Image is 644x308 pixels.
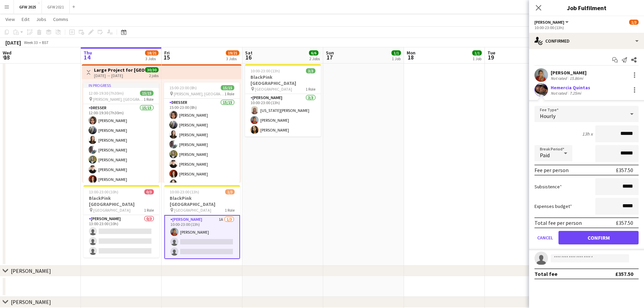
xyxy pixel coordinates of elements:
span: 1 Role [306,87,315,92]
span: Week 33 [22,40,39,45]
div: Not rated [551,91,568,96]
span: View [5,16,15,22]
span: Jobs [36,16,46,22]
span: Mon [407,50,415,56]
div: 2 Jobs [309,56,320,61]
span: [PERSON_NAME], [GEOGRAPHIC_DATA] [174,91,224,96]
div: 1 Job [392,56,401,61]
button: [PERSON_NAME] [534,20,570,25]
span: 15/15 [221,85,234,90]
span: 15 [163,53,170,61]
app-job-card: 15:00-23:00 (8h)15/15 [PERSON_NAME], [GEOGRAPHIC_DATA]1 RoleDresser15/1515:00-23:00 (8h)[PERSON_N... [164,82,240,183]
app-card-role: Dresser15/1515:00-23:00 (8h)[PERSON_NAME][PERSON_NAME][PERSON_NAME][PERSON_NAME][PERSON_NAME][PER... [164,99,240,259]
span: Sat [245,50,253,56]
div: 1 Job [473,56,481,61]
div: 15.86mi [568,76,585,81]
span: 30/30 [145,67,159,72]
div: £357.50 [615,270,633,277]
h3: BlackPink [GEOGRAPHIC_DATA] [245,74,321,86]
h3: BlackPink [GEOGRAPHIC_DATA] [164,195,240,207]
span: Wed [3,50,11,56]
app-job-card: In progress12:00-19:30 (7h30m)15/15 [PERSON_NAME], [GEOGRAPHIC_DATA]1 RoleDresser15/1512:00-19:30... [83,82,159,183]
span: 1/3 [629,20,639,25]
span: 19 [486,53,495,61]
span: 18 [406,53,415,61]
span: Thu [84,50,92,56]
span: Sun [326,50,334,56]
h3: Large Project for [GEOGRAPHIC_DATA], [PERSON_NAME], [GEOGRAPHIC_DATA] [94,67,144,73]
div: BST [42,40,49,45]
span: 1/1 [472,50,482,55]
div: £357.50 [616,219,633,226]
app-card-role: [PERSON_NAME]0/313:00-23:00 (10h) [84,215,159,258]
h3: BlackPink [GEOGRAPHIC_DATA] [84,195,159,207]
div: [PERSON_NAME] [11,267,51,274]
span: Paid [540,152,550,159]
span: Seamster [534,20,564,25]
span: Edit [22,16,29,22]
button: Cancel [534,231,556,244]
span: 19/21 [226,50,239,55]
app-job-card: 13:00-23:00 (10h)0/3BlackPink [GEOGRAPHIC_DATA] [GEOGRAPHIC_DATA]1 Role[PERSON_NAME]0/313:00-23:0... [84,185,159,258]
div: 2 jobs [149,72,159,78]
app-card-role: [PERSON_NAME]1A1/310:00-23:00 (13h)[PERSON_NAME] [164,215,240,259]
div: 3 Jobs [145,56,158,61]
div: Hemercia Quintas [551,85,590,91]
span: Hourly [540,113,555,119]
span: 1 Role [144,97,153,102]
span: 18/21 [145,50,159,55]
span: 1/3 [225,189,235,194]
div: Confirmed [529,33,644,49]
div: 13h x [582,131,593,137]
div: [DATE] [5,39,21,46]
button: GFW 2025 [14,0,42,14]
div: 10:00-23:00 (13h) [534,25,639,30]
div: [PERSON_NAME] [551,70,587,76]
span: 6/6 [309,50,318,55]
button: GFW 2021 [42,0,70,14]
span: 1 Role [144,208,154,213]
span: Tue [487,50,495,56]
span: [GEOGRAPHIC_DATA] [93,208,130,213]
span: 0/3 [144,189,154,194]
app-job-card: 10:00-23:00 (13h)3/3BlackPink [GEOGRAPHIC_DATA] [GEOGRAPHIC_DATA]1 Role[PERSON_NAME]3/310:00-23:0... [245,64,321,137]
span: 13 [2,53,11,61]
span: [PERSON_NAME], [GEOGRAPHIC_DATA] [93,97,144,102]
div: Total fee [534,270,557,277]
span: 3/3 [306,68,315,73]
span: 12:00-19:30 (7h30m) [89,91,124,96]
span: Comms [53,16,68,22]
div: [PERSON_NAME] [11,299,51,305]
span: 15/15 [140,91,153,96]
a: Jobs [33,15,49,24]
button: Confirm [558,231,639,244]
span: Fri [164,50,170,56]
app-card-role: Dresser15/1512:00-19:30 (7h30m)[PERSON_NAME][PERSON_NAME][PERSON_NAME][PERSON_NAME][PERSON_NAME][... [83,104,159,264]
span: 13:00-23:00 (10h) [89,189,118,194]
a: Comms [50,15,71,24]
div: [DATE] → [DATE] [94,73,144,78]
span: [GEOGRAPHIC_DATA] [174,208,211,213]
a: Edit [19,15,32,24]
label: Subsistence [534,184,562,190]
div: 7.25mi [568,91,582,96]
span: 10:00-23:00 (13h) [251,68,280,73]
div: Not rated [551,76,568,81]
div: Fee per person [534,167,569,173]
span: 1 Role [224,91,234,96]
span: 15:00-23:00 (8h) [169,85,197,90]
span: 17 [325,53,334,61]
div: 3 Jobs [226,56,239,61]
div: £357.50 [616,167,633,173]
label: Expenses budget [534,203,572,209]
div: Total fee per person [534,219,582,226]
span: 16 [244,53,253,61]
h3: Job Fulfilment [529,3,644,12]
span: 1 Role [225,208,235,213]
app-job-card: 10:00-23:00 (13h)1/3BlackPink [GEOGRAPHIC_DATA] [GEOGRAPHIC_DATA]1 Role[PERSON_NAME]1A1/310:00-23... [164,185,240,259]
span: 10:00-23:00 (13h) [170,189,199,194]
app-card-role: [PERSON_NAME]3/310:00-23:00 (13h)[US_STATE][PERSON_NAME][PERSON_NAME][PERSON_NAME] [245,94,321,137]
